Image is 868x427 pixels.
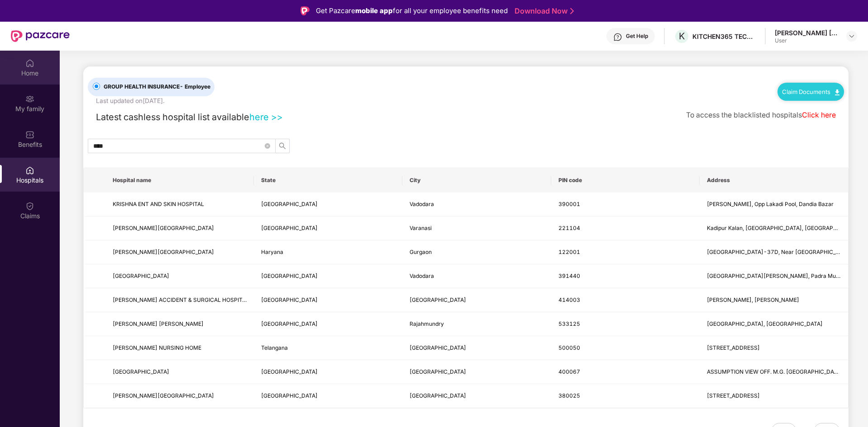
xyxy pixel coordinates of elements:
[775,37,838,44] div: User
[410,320,444,327] span: Rajahmundry
[558,320,580,327] span: 533125
[275,139,290,153] button: search
[700,312,848,336] td: Kadiyam Road, Vemagiri
[410,368,466,375] span: [GEOGRAPHIC_DATA]
[558,272,580,279] span: 391440
[254,288,402,312] td: Maharashtra
[105,360,254,384] td: NOBEL HOSPITAL
[265,142,270,150] span: close-circle
[113,225,214,231] span: [PERSON_NAME][GEOGRAPHIC_DATA]
[707,392,760,399] span: [STREET_ADDRESS]
[707,249,852,255] span: [GEOGRAPHIC_DATA]-37D, Near [GEOGRAPHIC_DATA]
[558,344,580,351] span: 500050
[410,272,434,279] span: Vadodara
[113,392,214,399] span: [PERSON_NAME][GEOGRAPHIC_DATA]
[113,296,249,303] span: [PERSON_NAME] ACCIDENT & SURGICAL HOSPITAL
[105,216,254,240] td: SHRI PARAMHANS HOSPITAL
[113,320,204,327] span: [PERSON_NAME] [PERSON_NAME]
[402,216,551,240] td: Varanasi
[261,201,318,207] span: [GEOGRAPHIC_DATA]
[316,5,508,16] div: Get Pazcare for all your employee benefits need
[249,112,283,122] a: here >>
[261,296,318,303] span: [GEOGRAPHIC_DATA]
[700,360,848,384] td: ASSUMPTION VIEW OFF. M.G. ROAD OPP CHURCH, KADIVALI VILLAGE
[254,312,402,336] td: Andhra Pradesh
[410,296,466,303] span: [GEOGRAPHIC_DATA]
[402,336,551,360] td: Hyderabad
[261,320,318,327] span: [GEOGRAPHIC_DATA]
[707,177,841,184] span: Address
[835,89,839,95] img: svg+xml;base64,PHN2ZyB4bWxucz0iaHR0cDovL3d3dy53My5vcmcvMjAwMC9zdmciIHdpZHRoPSIxMC40IiBoZWlnaHQ9Ij...
[410,225,432,231] span: Varanasi
[25,202,34,211] img: svg+xml;base64,PHN2ZyBpZD0iQ2xhaW0iIHhtbG5zPSJodHRwOi8vd3d3LnczLm9yZy8yMDAwL3N2ZyIgd2lkdGg9IjIwIi...
[692,32,756,41] div: KITCHEN365 TECHNOLOGIES PRIVATE LIMITED
[402,264,551,288] td: Vadodara
[261,392,318,399] span: [GEOGRAPHIC_DATA]
[254,360,402,384] td: Maharashtra
[25,59,34,68] img: svg+xml;base64,PHN2ZyBpZD0iSG9tZSIgeG1sbnM9Imh0dHA6Ly93d3cudzMub3JnLzIwMDAvc3ZnIiB3aWR0aD0iMjAiIG...
[265,143,270,149] span: close-circle
[707,201,834,207] span: [PERSON_NAME], Opp Lakadi Pool, Dandia Bazar
[180,83,210,90] span: - Employee
[254,216,402,240] td: Uttar Pradesh
[686,111,802,119] span: To access the blacklisted hospitals
[11,30,70,42] img: New Pazcare Logo
[558,368,580,375] span: 400067
[254,168,402,192] th: State
[679,31,685,42] span: K
[700,192,848,216] td: Ishwar Sadan, Opp Lakadi Pool, Dandia Bazar
[300,6,310,15] img: Logo
[25,94,34,103] img: svg+xml;base64,PHN2ZyB3aWR0aD0iMjAiIGhlaWdodD0iMjAiIHZpZXdCb3g9IjAgMCAyMCAyMCIgZmlsbD0ibm9uZSIgeG...
[254,384,402,408] td: Gujarat
[551,168,700,192] th: PIN code
[105,288,254,312] td: DR. BAKUL PALWE ACCIDENT & SURGICAL HOSPITAL
[25,166,34,175] img: svg+xml;base64,PHN2ZyBpZD0iSG9zcGl0YWxzIiB4bWxucz0iaHR0cDovL3d3dy53My5vcmcvMjAwMC9zdmciIHdpZHRoPS...
[402,168,551,192] th: City
[775,28,838,37] div: [PERSON_NAME] [PERSON_NAME]
[402,192,551,216] td: Vadodara
[410,201,434,207] span: Vadodara
[113,201,204,207] span: KRISHNA ENT AND SKIN HOSPITAL
[700,264,848,288] td: 1st Floor Avdhoot Complex, Padra Muval Chowkadi Mahuvad
[113,249,214,255] span: [PERSON_NAME][GEOGRAPHIC_DATA]
[558,225,580,231] span: 221104
[355,6,393,15] strong: mobile app
[254,264,402,288] td: Gujarat
[254,336,402,360] td: Telangana
[626,33,648,40] div: Get Help
[402,288,551,312] td: Ahmednagar
[113,344,201,351] span: [PERSON_NAME] NURSING HOME
[700,288,848,312] td: Vasant Tekadi, Shriram Chowk
[261,368,318,375] span: [GEOGRAPHIC_DATA]
[707,320,823,327] span: [GEOGRAPHIC_DATA], [GEOGRAPHIC_DATA]
[402,240,551,264] td: Gurgaon
[410,392,466,399] span: [GEOGRAPHIC_DATA]
[558,392,580,399] span: 380025
[276,142,289,150] span: search
[113,368,169,375] span: [GEOGRAPHIC_DATA]
[848,33,855,40] img: svg+xml;base64,PHN2ZyBpZD0iRHJvcGRvd24tMzJ4MzIiIHhtbG5zPSJodHRwOi8vd3d3LnczLm9yZy8yMDAwL3N2ZyIgd2...
[105,240,254,264] td: KAMLA HOSPITAL
[558,201,580,207] span: 390001
[113,272,169,279] span: [GEOGRAPHIC_DATA]
[707,225,861,231] span: Kadipur Kalan, [GEOGRAPHIC_DATA], [GEOGRAPHIC_DATA]
[613,33,622,42] img: svg+xml;base64,PHN2ZyBpZD0iSGVscC0zMngzMiIgeG1sbnM9Imh0dHA6Ly93d3cudzMub3JnLzIwMDAvc3ZnIiB3aWR0aD...
[410,344,466,351] span: [GEOGRAPHIC_DATA]
[707,296,799,303] span: [PERSON_NAME], [PERSON_NAME]
[261,249,283,255] span: Haryana
[402,360,551,384] td: Mumbai
[558,296,580,303] span: 414003
[261,225,318,231] span: [GEOGRAPHIC_DATA]
[254,192,402,216] td: Gujarat
[700,216,848,240] td: Kadipur Kalan, Dhaurhara road, Chaubeypur
[105,192,254,216] td: KRISHNA ENT AND SKIN HOSPITAL
[515,6,571,16] a: Download Now
[410,249,432,255] span: Gurgaon
[100,83,214,91] span: GROUP HEALTH INSURANCE
[700,384,848,408] td: 421, B/s Sukh Sagar Complex, LBS Road
[261,344,288,351] span: Telangana
[700,240,848,264] td: Main Pataudi Road, Sector-37D, Near Kadipur Chowk
[105,384,254,408] td: KAKADIYA HOSPITAL
[105,336,254,360] td: KADIMI NURSING HOME
[402,312,551,336] td: Rajahmundry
